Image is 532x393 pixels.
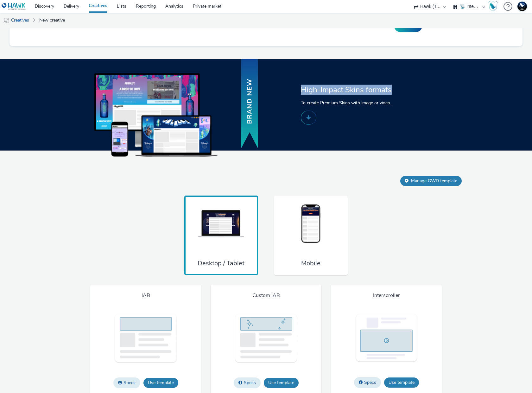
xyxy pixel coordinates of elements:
button: Use template [264,378,299,388]
img: thumbnail of rich media template [234,313,298,363]
h4: Custom IAB [252,292,280,299]
img: thumbnail of rich media template [114,313,177,363]
button: Specs [234,377,261,388]
h2: High-Impact Skins formats [301,85,431,95]
a: Hawk Academy [488,1,500,11]
h4: IAB [142,292,150,299]
img: thumbnail of rich media template [355,313,418,363]
h3: Desktop / Tablet [198,259,244,267]
img: thumbnail of rich media desktop type [197,203,245,245]
img: example of skins on dekstop, tablet and mobile devices [94,74,218,157]
img: Support Hawk [517,2,527,11]
button: Specs [113,377,140,388]
img: undefined Logo [2,3,26,10]
img: thumbnail of rich media mobile type [287,203,335,245]
img: mobile [3,17,9,24]
a: New creative [36,13,68,28]
h3: Mobile [301,259,320,267]
img: banner with new text [240,58,259,150]
button: Specs [354,377,381,388]
img: Hawk Academy [488,1,498,11]
h4: Interscroller [373,292,400,299]
button: Manage GWD template [400,176,462,186]
p: To create Premium Skins with image or video. [301,100,431,106]
button: Use template [143,378,178,388]
button: Use template [384,377,419,388]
